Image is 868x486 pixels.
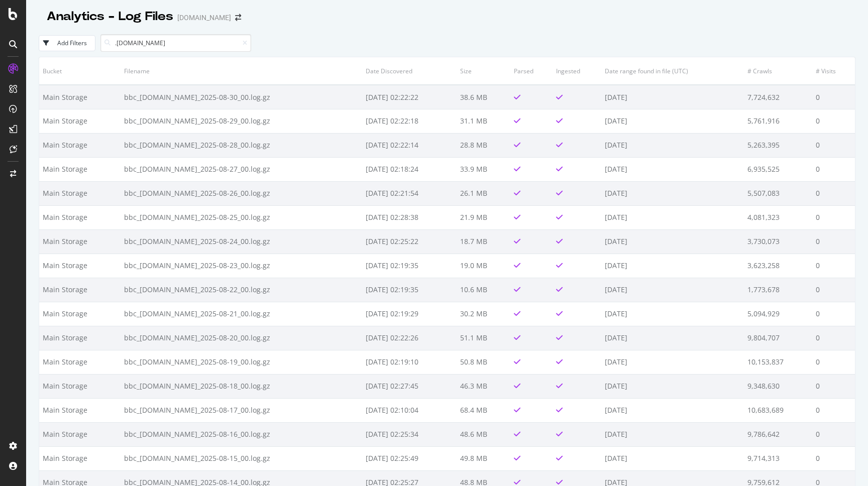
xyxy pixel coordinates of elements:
[39,446,121,470] td: Main Storage
[457,278,510,302] td: 10.6 MB
[457,133,510,157] td: 28.8 MB
[744,229,812,254] td: 3,730,073
[744,85,812,109] td: 7,724,632
[121,229,362,254] td: bbc_[DOMAIN_NAME]_2025-08-24_00.log.gz
[812,109,855,133] td: 0
[744,57,812,85] th: # Crawls
[39,35,95,51] button: Add Filters
[457,302,510,326] td: 30.2 MB
[177,13,231,23] div: [DOMAIN_NAME]
[457,326,510,350] td: 51.1 MB
[39,181,121,205] td: Main Storage
[362,157,457,181] td: [DATE] 02:18:24
[362,229,457,254] td: [DATE] 02:25:22
[812,229,855,254] td: 0
[39,422,121,446] td: Main Storage
[121,326,362,350] td: bbc_[DOMAIN_NAME]_2025-08-20_00.log.gz
[601,302,744,326] td: [DATE]
[39,205,121,229] td: Main Storage
[362,398,457,422] td: [DATE] 02:10:04
[39,109,121,133] td: Main Storage
[812,446,855,470] td: 0
[744,205,812,229] td: 4,081,323
[812,326,855,350] td: 0
[601,374,744,398] td: [DATE]
[601,157,744,181] td: [DATE]
[812,181,855,205] td: 0
[121,181,362,205] td: bbc_[DOMAIN_NAME]_2025-08-26_00.log.gz
[235,14,241,21] div: arrow-right-arrow-left
[121,374,362,398] td: bbc_[DOMAIN_NAME]_2025-08-18_00.log.gz
[553,57,602,85] th: Ingested
[601,85,744,109] td: [DATE]
[744,157,812,181] td: 6,935,525
[362,350,457,374] td: [DATE] 02:19:10
[121,254,362,278] td: bbc_[DOMAIN_NAME]_2025-08-23_00.log.gz
[601,422,744,446] td: [DATE]
[362,181,457,205] td: [DATE] 02:21:54
[39,398,121,422] td: Main Storage
[39,157,121,181] td: Main Storage
[601,57,744,85] th: Date range found in file (UTC)
[744,326,812,350] td: 9,804,707
[457,254,510,278] td: 19.0 MB
[744,278,812,302] td: 1,773,678
[57,39,87,47] div: Add Filters
[39,326,121,350] td: Main Storage
[121,398,362,422] td: bbc_[DOMAIN_NAME]_2025-08-17_00.log.gz
[362,133,457,157] td: [DATE] 02:22:14
[601,350,744,374] td: [DATE]
[362,109,457,133] td: [DATE] 02:22:18
[744,254,812,278] td: 3,623,258
[601,229,744,254] td: [DATE]
[457,181,510,205] td: 26.1 MB
[812,374,855,398] td: 0
[457,350,510,374] td: 50.8 MB
[812,57,855,85] th: # Visits
[812,350,855,374] td: 0
[39,350,121,374] td: Main Storage
[121,157,362,181] td: bbc_[DOMAIN_NAME]_2025-08-27_00.log.gz
[812,278,855,302] td: 0
[457,109,510,133] td: 31.1 MB
[457,85,510,109] td: 38.6 MB
[362,278,457,302] td: [DATE] 02:19:35
[362,254,457,278] td: [DATE] 02:19:35
[601,109,744,133] td: [DATE]
[601,181,744,205] td: [DATE]
[121,422,362,446] td: bbc_[DOMAIN_NAME]_2025-08-16_00.log.gz
[457,205,510,229] td: 21.9 MB
[457,422,510,446] td: 48.6 MB
[121,133,362,157] td: bbc_[DOMAIN_NAME]_2025-08-28_00.log.gz
[744,302,812,326] td: 5,094,929
[812,85,855,109] td: 0
[121,350,362,374] td: bbc_[DOMAIN_NAME]_2025-08-19_00.log.gz
[744,350,812,374] td: 10,153,837
[121,85,362,109] td: bbc_[DOMAIN_NAME]_2025-08-30_00.log.gz
[744,109,812,133] td: 5,761,916
[121,109,362,133] td: bbc_[DOMAIN_NAME]_2025-08-29_00.log.gz
[601,133,744,157] td: [DATE]
[601,326,744,350] td: [DATE]
[39,254,121,278] td: Main Storage
[121,57,362,85] th: Filename
[601,446,744,470] td: [DATE]
[510,57,553,85] th: Parsed
[39,229,121,254] td: Main Storage
[744,133,812,157] td: 5,263,395
[100,34,251,52] input: Search
[362,85,457,109] td: [DATE] 02:22:22
[812,157,855,181] td: 0
[362,205,457,229] td: [DATE] 02:28:38
[812,422,855,446] td: 0
[812,302,855,326] td: 0
[601,254,744,278] td: [DATE]
[744,446,812,470] td: 9,714,313
[362,302,457,326] td: [DATE] 02:19:29
[47,8,173,25] div: Analytics - Log Files
[744,181,812,205] td: 5,507,083
[457,157,510,181] td: 33.9 MB
[601,205,744,229] td: [DATE]
[362,326,457,350] td: [DATE] 02:22:26
[39,374,121,398] td: Main Storage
